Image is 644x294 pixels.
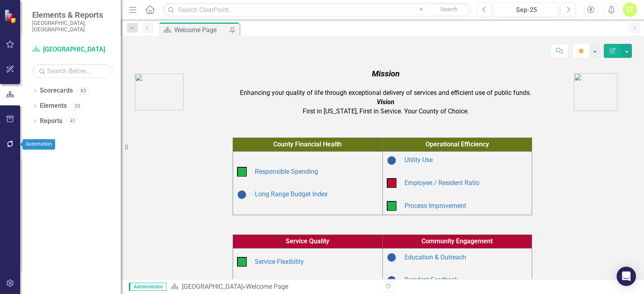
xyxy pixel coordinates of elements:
[71,103,84,109] div: 33
[387,253,396,262] img: Baselining
[387,178,396,188] img: Below Plan
[405,156,433,164] a: Utility Use
[372,69,400,78] em: Mission
[182,283,243,290] a: [GEOGRAPHIC_DATA]
[40,101,67,111] a: Elements
[237,257,247,267] img: On Target
[377,98,394,106] em: Vision
[425,140,489,148] span: Operational Efficiency
[32,45,113,54] a: [GEOGRAPHIC_DATA]
[32,20,113,33] small: [GEOGRAPHIC_DATA], [GEOGRAPHIC_DATA]
[255,168,318,175] a: Responsible Spending
[255,190,328,198] a: Long Range Budget Index
[32,10,113,20] span: Elements & Reports
[617,267,636,286] div: Open Intercom Messenger
[40,117,62,126] a: Reports
[623,2,637,17] button: LT
[273,140,342,148] span: County Financial Health
[497,5,556,15] div: Sep-25
[66,118,79,125] div: 41
[405,202,466,210] a: Process Improvement
[40,86,73,95] a: Scorecards
[429,4,469,15] button: Search
[405,276,458,284] a: Resident Feedback
[77,87,90,94] div: 83
[286,237,329,245] span: Service Quality
[387,275,396,285] img: Baselining
[440,6,458,12] span: Search
[163,3,471,17] input: Search ClearPoint...
[237,167,247,177] img: On Target
[237,190,247,199] img: Baselining
[387,201,396,211] img: On Target
[174,25,227,35] div: Welcome Page
[199,66,572,118] td: Enhancing your quality of life through exceptional delivery of services and efficient use of publ...
[574,73,617,111] img: AA%20logo.png
[135,74,184,110] img: AC_Logo.png
[494,2,559,17] button: Sep-25
[421,237,493,245] span: Community Engagement
[171,282,376,292] div: »
[255,258,304,265] a: Service Flexibility
[32,64,113,78] input: Search Below...
[246,283,288,290] div: Welcome Page
[129,283,167,291] span: Administrator
[23,139,55,150] div: Automation
[387,156,396,165] img: Baselining
[405,179,479,187] a: Employee / Resident Ratio
[405,253,466,261] a: Education & Outreach
[4,9,18,23] img: ClearPoint Strategy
